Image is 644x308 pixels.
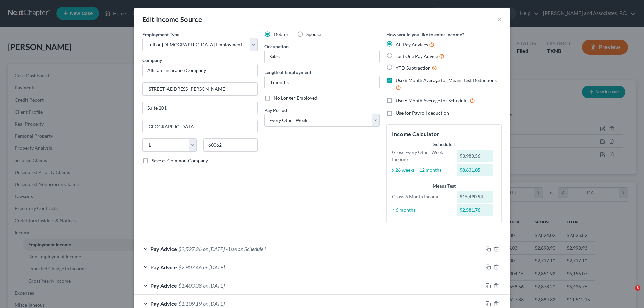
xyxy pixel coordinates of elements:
[635,285,640,291] span: 3
[203,300,225,307] span: on [DATE]
[178,282,202,289] span: $1,403.38
[152,158,208,163] span: Save as Common Company
[396,42,428,47] span: All Pay Advices
[142,15,202,24] div: Edit Income Source
[621,285,637,301] iframe: Intercom live chat
[203,264,225,270] span: on [DATE]
[396,65,431,71] span: YTD Subtraction
[306,31,321,37] span: Spouse
[392,130,496,138] h5: Income Calculator
[274,95,317,101] span: No Longer Employed
[178,246,202,252] span: $2,527.36
[178,264,202,270] span: $2,907.46
[264,43,289,50] label: Occupation
[396,98,470,103] span: Use 6 Month Average for Schedule I
[203,282,225,289] span: on [DATE]
[274,31,289,37] span: Debtor
[396,53,438,59] span: Just One Pay Advice
[389,167,453,173] div: x 26 weeks ÷ 12 months
[497,15,502,23] button: ×
[150,282,177,289] span: Pay Advice
[142,32,179,37] span: Employment Type
[457,150,494,162] div: $3,983.56
[150,300,177,307] span: Pay Advice
[457,164,494,176] div: $8,631.05
[143,120,257,133] input: Enter city...
[457,191,494,203] div: $15,490.54
[150,246,177,252] span: Pay Advice
[389,193,453,200] div: Gross 6 Month Income
[386,31,464,38] label: How would you like to enter income?
[265,50,379,63] input: --
[457,204,494,216] div: $2,581.76
[203,246,225,252] span: on [DATE]
[389,207,453,213] div: ÷ 6 months
[264,107,287,113] span: Pay Period
[203,138,258,152] input: Enter zip...
[143,101,257,114] input: Unit, Suite, etc...
[143,83,257,96] input: Enter address...
[142,64,258,77] input: Search company by name...
[264,69,311,76] label: Length of Employment
[226,246,266,252] span: - Use on Schedule I
[150,264,177,270] span: Pay Advice
[396,110,449,116] span: Use for Payroll deduction
[392,183,496,189] div: Means Test
[389,149,453,163] div: Gross Every Other Week Income
[265,76,379,89] input: ex: 2 years
[178,300,202,307] span: $1,109.19
[392,141,496,148] div: Schedule I
[142,57,162,63] span: Company
[396,77,497,83] span: Use 6 Month Average for Means Test Deductions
